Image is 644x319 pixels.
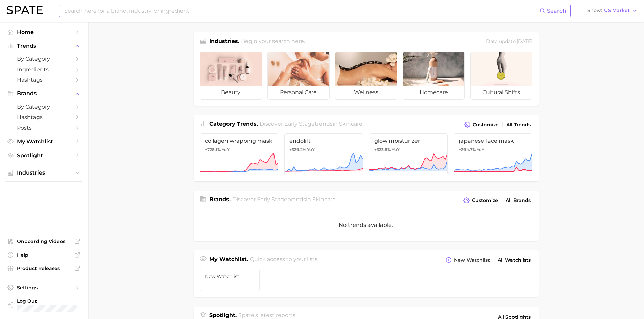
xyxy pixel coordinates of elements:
span: beauty [200,86,262,99]
span: Discover Early Stage trends in . [260,121,363,127]
span: All Trends [506,122,531,128]
a: japanese face mask+294.7% YoY [454,133,532,175]
div: Data update: [DATE] [486,37,532,46]
a: Posts [5,123,82,133]
a: by Category [5,102,82,112]
span: Trends [17,43,71,49]
a: Hashtags [5,75,82,85]
a: cultural shifts [470,52,532,100]
span: Brands . [209,196,231,203]
a: Settings [5,283,82,293]
span: +294.7% [459,147,476,152]
a: My Watchlist [5,136,82,147]
a: Help [5,250,82,260]
a: Onboarding Videos [5,236,82,246]
h1: My Watchlist. [209,255,248,265]
span: Customize [472,197,498,203]
span: cultural shifts [471,86,532,99]
button: New Watchlist [444,255,491,265]
a: All Brands [504,196,532,205]
span: wellness [335,86,397,99]
div: No trends available. [194,209,539,241]
input: Search here for a brand, industry, or ingredient [64,5,540,17]
span: japanese face mask [459,138,527,144]
span: Settings [17,285,71,291]
span: Posts [17,125,71,131]
a: Home [5,27,82,37]
a: Log out. Currently logged in with e-mail kateri.lucas@axbeauty.com. [5,296,82,314]
span: Spotlight [17,152,71,159]
span: Help [17,252,71,258]
a: collagen wrapping mask+728.1% YoY [200,133,279,175]
a: by Category [5,54,82,64]
span: Hashtags [17,114,71,121]
span: All Watchlists [498,257,531,263]
button: ShowUS Market [586,6,639,15]
span: YoY [307,147,315,152]
span: My Watchlist [17,138,71,145]
span: endolift [289,138,358,144]
a: beauty [200,52,262,100]
span: personal care [268,86,329,99]
span: skincare [312,196,336,203]
button: Brands [5,88,82,99]
span: glow moisturizer [374,138,443,144]
a: glow moisturizer+323.8% YoY [369,133,448,175]
span: Discover Early Stage brands in . [232,196,337,203]
span: Product Releases [17,265,71,271]
span: Onboarding Videos [17,238,71,244]
span: YoY [392,147,400,152]
button: Trends [5,41,82,51]
a: All Watchlists [496,256,532,265]
a: All Trends [505,120,532,129]
span: Ingredients [17,66,71,73]
span: New Watchlist [205,274,255,279]
span: YoY [477,147,484,152]
a: New Watchlist [200,269,260,291]
span: by Category [17,56,71,62]
span: YoY [222,147,230,152]
span: +329.2% [289,147,306,152]
span: homecare [403,86,464,99]
span: collagen wrapping mask [205,138,273,144]
span: Customize [473,122,499,128]
button: Customize [462,195,499,205]
a: Ingredients [5,64,82,75]
a: Hashtags [5,112,82,123]
button: Industries [5,168,82,178]
h1: Industries. [209,37,239,46]
a: homecare [403,52,465,100]
span: US Market [604,9,630,12]
a: personal care [267,52,330,100]
span: Brands [17,90,71,97]
span: by Category [17,104,71,110]
span: Show [587,9,602,12]
a: Product Releases [5,263,82,273]
span: All Brands [506,197,531,203]
span: Category Trends . [209,121,258,127]
span: Home [17,29,71,35]
span: +323.8% [374,147,391,152]
span: Log Out [17,298,81,304]
a: endolift+329.2% YoY [284,133,363,175]
h2: Quick access to your lists. [250,255,318,265]
span: +728.1% [205,147,221,152]
h2: Begin your search here. [241,37,305,46]
a: wellness [335,52,397,100]
span: Hashtags [17,77,71,83]
a: Spotlight [5,150,82,161]
img: SPATE [7,6,43,14]
span: Search [547,8,566,14]
span: Industries [17,170,71,176]
span: skincare [339,121,362,127]
button: Customize [462,120,500,129]
span: New Watchlist [454,257,490,263]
